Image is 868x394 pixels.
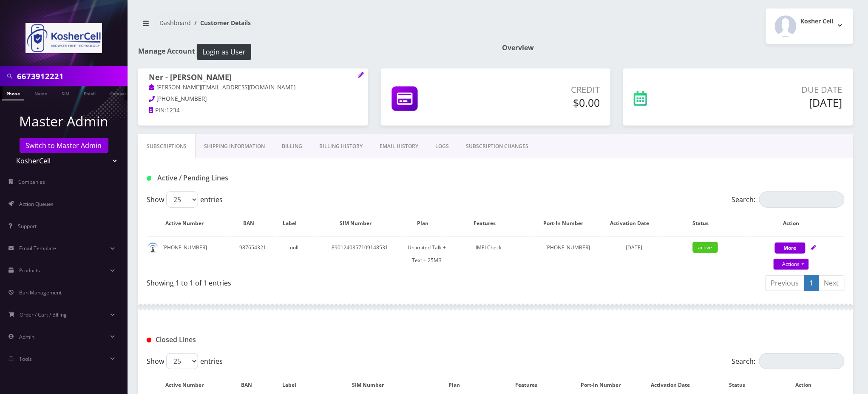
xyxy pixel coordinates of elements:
[276,237,313,271] td: null
[147,174,371,182] h1: Active / Pending Lines
[166,353,198,369] select: Showentries
[18,223,37,230] span: Support
[804,275,819,291] a: 1
[502,44,853,52] h1: Overview
[732,353,845,369] label: Search:
[147,274,489,288] div: Showing 1 to 1 of 1 entries
[484,96,600,109] h5: $0.00
[427,134,457,159] a: LOGS
[732,191,845,208] label: Search:
[79,86,100,100] a: Email
[19,355,32,363] span: Tools
[407,237,447,271] td: Unlimited Talk + Text + 25MB
[819,275,845,291] a: Next
[191,18,251,27] li: Customer Details
[775,243,806,254] button: More
[774,259,809,270] a: Actions
[605,211,663,236] th: Activation Date: activate to sort column ascending
[30,86,51,100] a: Name
[147,191,223,208] label: Show entries
[147,353,223,369] label: Show entries
[148,211,230,236] th: Active Number: activate to sort column ascending
[138,14,489,38] nav: breadcrumb
[766,9,853,44] button: Kosher Cell
[147,336,371,344] h1: Closed Lines
[17,68,125,84] input: Search in Company
[26,23,102,53] img: KosherCell
[314,237,406,271] td: 8901240357109148531
[531,237,604,271] td: [PHONE_NUMBER]
[149,73,357,83] h1: Ner - [PERSON_NAME]
[314,211,406,236] th: SIM Number: activate to sort column ascending
[20,138,108,153] a: Switch to Master Admin
[457,134,537,159] a: SUBSCRIPTION CHANGES
[708,96,842,109] h5: [DATE]
[138,44,489,60] h1: Manage Account
[626,244,642,251] span: [DATE]
[149,83,296,92] a: [PERSON_NAME][EMAIL_ADDRESS][DOMAIN_NAME]
[747,211,844,236] th: Action: activate to sort column ascending
[759,191,845,208] input: Search:
[801,18,834,25] h2: Kosher Cell
[19,200,54,208] span: Action Queues
[19,333,34,340] span: Admin
[149,106,166,115] a: PIN:
[19,267,40,274] span: Products
[197,44,251,60] button: Login as User
[664,211,746,236] th: Status: activate to sort column ascending
[19,289,62,296] span: Ban Management
[19,245,56,252] span: Email Template
[147,338,151,343] img: Closed Lines
[273,134,311,159] a: Billing
[407,211,447,236] th: Plan: activate to sort column ascending
[276,211,313,236] th: Label: activate to sort column ascending
[148,237,230,271] td: [PHONE_NUMBER]
[106,86,134,100] a: Company
[196,134,273,159] a: Shipping Information
[148,243,158,253] img: default.png
[448,241,530,254] div: IMEI Check
[159,19,191,27] a: Dashboard
[231,211,275,236] th: BAN: activate to sort column ascending
[708,83,842,96] p: Due Date
[371,134,427,159] a: EMAIL HISTORY
[311,134,371,159] a: Billing History
[231,237,275,271] td: 987654321
[448,211,530,236] th: Features: activate to sort column ascending
[166,106,180,114] span: 1234
[766,275,805,291] a: Previous
[2,86,24,100] a: Phone
[57,86,74,100] a: SIM
[531,211,604,236] th: Port-In Number: activate to sort column ascending
[20,311,67,318] span: Order / Cart / Billing
[693,242,718,253] span: active
[166,191,198,208] select: Showentries
[19,178,45,186] span: Companies
[157,95,207,103] span: [PHONE_NUMBER]
[484,83,600,96] p: Credit
[147,176,151,181] img: Active / Pending Lines
[195,46,251,56] a: Login as User
[138,134,196,159] a: Subscriptions
[759,353,845,369] input: Search:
